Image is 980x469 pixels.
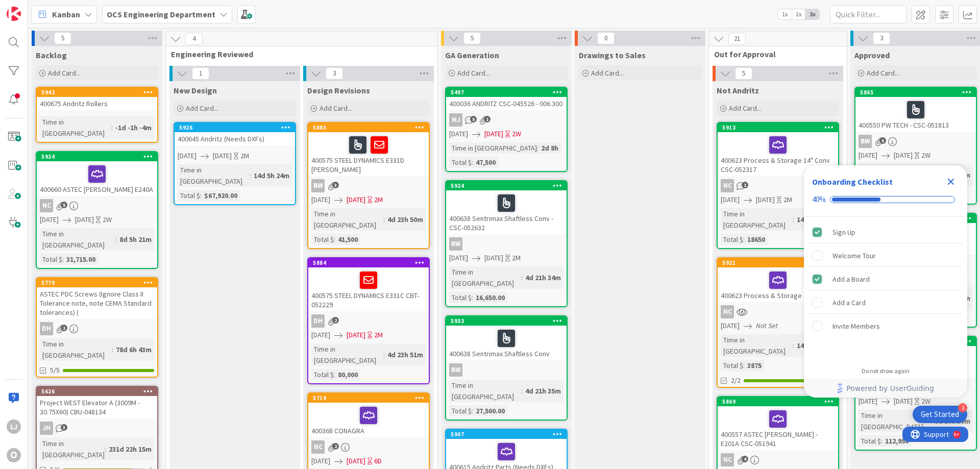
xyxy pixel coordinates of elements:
[50,365,60,376] span: 5/5
[808,291,963,314] div: Add a Card is incomplete.
[308,440,429,454] div: NC
[385,349,426,360] div: 4d 23h 51m
[446,363,567,377] div: BW
[37,88,157,97] div: 5942
[308,403,429,437] div: 400368 CONAGRA
[446,97,567,110] div: 400036 ANDRITZ CSC-045526 - 006.300
[913,406,967,423] div: Open Get Started checklist, remaining modules: 3
[718,132,838,176] div: 400623 Process & Storage 14" Conv CSC-052317
[484,116,491,122] span: 1
[717,85,759,95] span: Not Andritz
[523,385,563,397] div: 4d 21h 35m
[37,396,157,418] div: Project WEST Elevator A (3009M - 30.75X60) CBU-048134
[106,443,154,455] div: 231d 22h 15m
[313,259,429,266] div: 5884
[721,234,743,245] div: Total $
[805,9,819,19] span: 3x
[446,430,567,439] div: 5907
[446,326,567,360] div: 400638 Sentrimax Shaftless Conv
[718,179,838,192] div: NC
[855,88,976,97] div: 5865
[250,170,251,181] span: :
[804,379,967,398] div: Footer
[523,272,563,283] div: 4d 21h 34m
[311,314,325,328] div: DH
[374,330,383,340] div: 2M
[52,4,57,12] div: 9+
[308,258,429,311] div: 5884400575 STEEL DYNAMICS E331C CBT-052229
[743,234,745,245] span: :
[718,305,838,318] div: NC
[308,123,429,132] div: 5885
[859,396,877,407] span: [DATE]
[722,124,838,131] div: 5913
[332,443,339,450] span: 2
[308,132,429,176] div: 400575 STEEL DYNAMICS E331D [PERSON_NAME]
[473,292,507,303] div: 16,650.00
[115,234,117,245] span: :
[832,273,870,285] div: Add a Board
[308,179,429,192] div: BW
[846,382,934,394] span: Powered by UserGuiding
[804,217,967,360] div: Checklist items
[308,393,429,437] div: 5719400368 CONAGRA
[311,194,330,205] span: [DATE]
[37,287,157,319] div: ASTEC PDC Screws (Ignore Class II Tolerance note, note CEMA Standard tolerances) (
[326,67,343,80] span: 3
[251,170,292,181] div: 14d 5h 24m
[37,387,157,396] div: 5626
[742,456,748,462] span: 4
[37,199,157,212] div: NC
[385,214,426,225] div: 4d 23h 50m
[921,396,930,407] div: 2W
[178,164,250,187] div: Time in [GEOGRAPHIC_DATA]
[809,379,962,398] a: Powered by UserGuiding
[449,292,472,303] div: Total $
[332,182,339,188] span: 3
[521,272,523,283] span: :
[37,278,157,319] div: 5779ASTEC PDC Screws (Ignore Class II Tolerance note, note CEMA Standard tolerances) (
[36,50,67,60] span: Backlog
[446,316,567,326] div: 5933
[446,113,567,127] div: MJ
[879,137,886,144] span: 5
[307,85,370,95] span: Design Revisions
[521,385,523,397] span: :
[54,32,71,44] span: 5
[449,266,521,289] div: Time in [GEOGRAPHIC_DATA]
[105,443,106,455] span: :
[473,157,498,168] div: 47,500
[308,258,429,267] div: 5884
[332,317,339,324] span: 2
[313,124,429,131] div: 5885
[721,360,743,371] div: Total $
[40,338,112,361] div: Time in [GEOGRAPHIC_DATA]
[311,208,383,231] div: Time in [GEOGRAPHIC_DATA]
[449,253,468,263] span: [DATE]
[37,422,157,435] div: JH
[855,97,976,132] div: 400550 PW TECH - CSC-051813
[347,330,365,340] span: [DATE]
[883,435,911,447] div: 112,950
[37,152,157,196] div: 5934400660 ASTEC [PERSON_NAME] E240A
[61,325,67,331] span: 1
[484,129,503,139] span: [DATE]
[40,422,53,435] div: JH
[484,253,503,263] span: [DATE]
[334,234,335,245] span: :
[175,123,295,145] div: 5926400645 Andritz (Needs DXFs)
[597,32,615,44] span: 0
[859,164,930,186] div: Time in [GEOGRAPHIC_DATA]
[107,9,215,19] b: OCS Engineering Department
[943,174,959,190] div: Close Checklist
[113,344,154,355] div: 78d 6h 43m
[213,151,232,161] span: [DATE]
[61,202,67,208] span: 5
[347,194,365,205] span: [DATE]
[859,435,881,447] div: Total $
[718,258,838,267] div: 5921
[113,122,154,133] div: -1d -1h -4m
[721,320,740,331] span: [DATE]
[457,68,490,78] span: Add Card...
[537,142,538,154] span: :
